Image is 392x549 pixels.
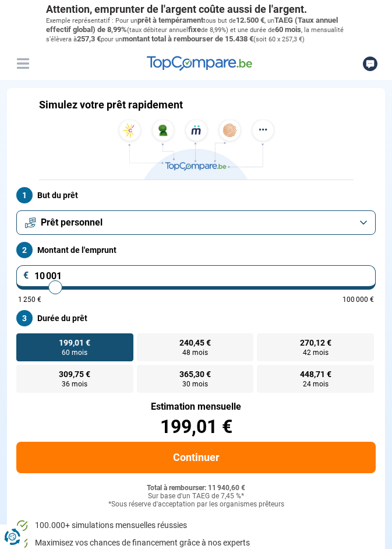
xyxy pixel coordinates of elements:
[16,242,376,258] label: Montant de l'emprunt
[77,34,101,43] span: 257,3 €
[16,492,376,501] div: Sur base d'un TAEG de 7,45 %*
[115,119,278,180] img: TopCompare.be
[46,16,347,44] p: Exemple représentatif : Pour un tous but de , un (taux débiteur annuel de 8,99%) et une durée de ...
[41,216,103,229] span: Prêt personnel
[16,310,376,326] label: Durée du prêt
[122,34,253,43] span: montant total à rembourser de 15.438 €
[16,537,376,549] li: Maximisez vos chances de financement grâce à nos experts
[300,339,331,347] span: 270,12 €
[59,339,90,347] span: 199,01 €
[300,370,331,378] span: 448,71 €
[275,25,301,34] span: 60 mois
[59,370,90,378] span: 309,75 €
[14,55,31,72] button: Menu
[179,370,211,378] span: 365,30 €
[16,402,376,411] div: Estimation mensuelle
[62,349,87,356] span: 60 mois
[182,381,208,388] span: 30 mois
[39,98,183,111] h1: Simulez votre prêt rapidement
[62,381,87,388] span: 36 mois
[188,25,201,34] span: fixe
[16,442,376,473] button: Continuer
[46,3,347,16] p: Attention, emprunter de l'argent coûte aussi de l'argent.
[16,501,376,509] div: *Sous réserve d'acceptation par les organismes prêteurs
[303,349,329,356] span: 42 mois
[16,210,376,235] button: Prêt personnel
[16,520,376,532] li: 100.000+ simulations mensuelles réussies
[179,339,211,347] span: 240,45 €
[147,56,252,71] img: TopCompare
[23,271,29,280] span: €
[16,417,376,436] div: 199,01 €
[182,349,208,356] span: 48 mois
[18,296,41,303] span: 1 250 €
[16,484,376,492] div: Total à rembourser: 11 940,60 €
[303,381,329,388] span: 24 mois
[137,16,203,24] span: prêt à tempérament
[236,16,264,24] span: 12.500 €
[46,16,338,34] span: TAEG (Taux annuel effectif global) de 8,99%
[16,187,376,203] label: But du prêt
[342,296,374,303] span: 100 000 €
